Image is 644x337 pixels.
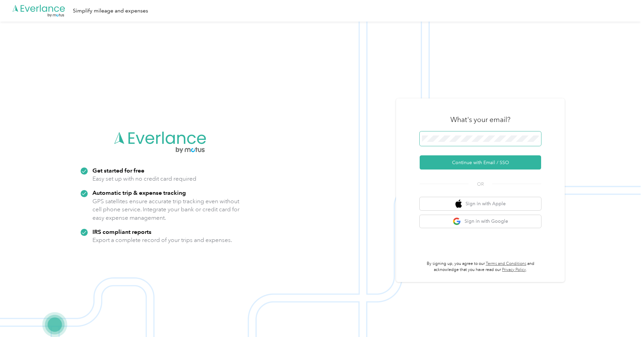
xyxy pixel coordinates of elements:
[453,217,461,226] img: google logo
[469,181,492,188] span: OR
[420,155,541,170] button: Continue with Email / SSO
[92,197,240,222] p: GPS satellites ensure accurate trip tracking even without cell phone service. Integrate your bank...
[92,175,196,183] p: Easy set up with no credit card required
[502,267,526,272] a: Privacy Policy
[450,115,510,124] h3: What's your email?
[486,261,526,266] a: Terms and Conditions
[455,200,462,208] img: apple logo
[92,167,144,174] strong: Get started for free
[92,236,232,244] p: Export a complete record of your trips and expenses.
[92,228,151,235] strong: IRS compliant reports
[92,189,186,196] strong: Automatic trip & expense tracking
[420,197,541,210] button: apple logoSign in with Apple
[420,261,541,273] p: By signing up, you agree to our and acknowledge that you have read our .
[73,7,148,15] div: Simplify mileage and expenses
[420,215,541,228] button: google logoSign in with Google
